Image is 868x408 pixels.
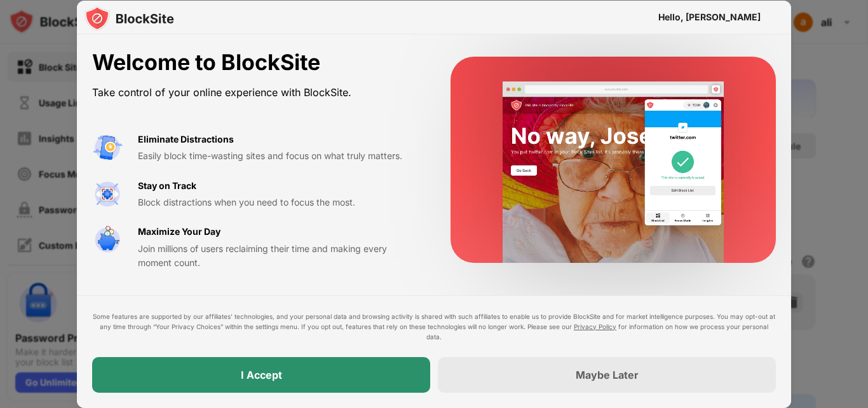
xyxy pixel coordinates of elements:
[92,179,123,209] img: value-focus.svg
[85,6,174,31] img: logo-blocksite.svg
[658,12,761,22] div: Hello, [PERSON_NAME]
[92,83,420,102] div: Take control of your online experience with BlockSite.
[138,225,220,239] div: Maximize Your Day
[138,132,234,146] div: Eliminate Distractions
[92,132,123,163] img: value-avoid-distractions.svg
[138,149,420,163] div: Easily block time-wasting sites and focus on what truly matters.
[92,225,123,255] img: value-safe-time.svg
[574,323,616,330] a: Privacy Policy
[138,179,196,193] div: Stay on Track
[138,195,420,209] div: Block distractions when you need to focus the most.
[241,369,282,381] div: I Accept
[92,50,420,76] div: Welcome to BlockSite
[138,242,420,271] div: Join millions of users reclaiming their time and making every moment count.
[576,369,639,381] div: Maybe Later
[92,311,776,342] div: Some features are supported by our affiliates’ technologies, and your personal data and browsing ...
